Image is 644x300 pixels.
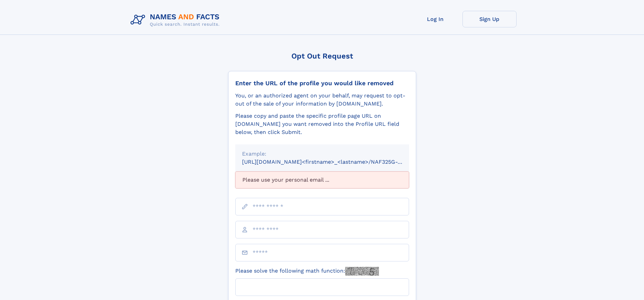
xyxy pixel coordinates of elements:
a: Log In [408,11,462,27]
div: Example: [242,150,402,158]
div: You, or an authorized agent on your behalf, may request to opt-out of the sale of your informatio... [235,92,409,108]
div: Please copy and paste the specific profile page URL on [DOMAIN_NAME] you want removed into the Pr... [235,112,409,136]
small: [URL][DOMAIN_NAME]<firstname>_<lastname>/NAF325G-xxxxxxxx [242,159,422,165]
div: Opt Out Request [228,52,416,60]
a: Sign Up [462,11,517,27]
label: Please solve the following math function: [235,267,379,276]
img: Logo Names and Facts [128,11,225,29]
div: Enter the URL of the profile you would like removed [235,79,409,87]
div: Please use your personal email ... [235,171,409,188]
